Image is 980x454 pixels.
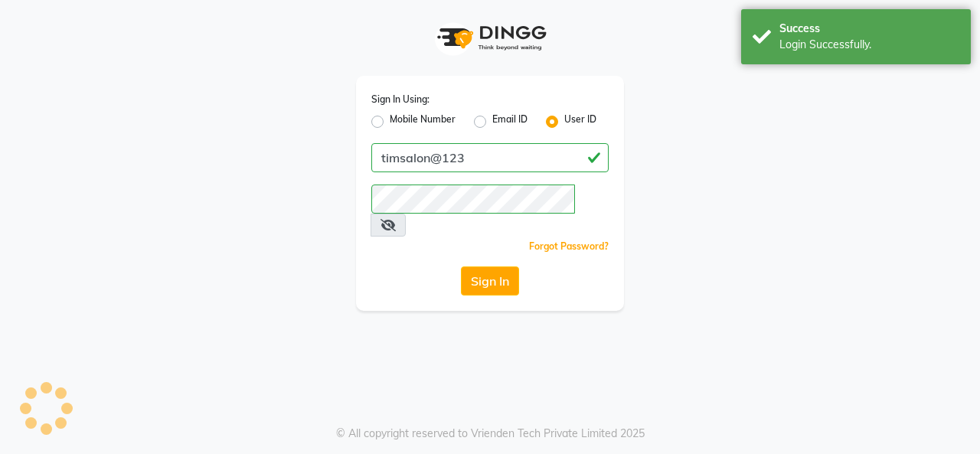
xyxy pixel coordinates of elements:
div: Login Successfully. [779,37,959,53]
label: Email ID [492,113,528,131]
img: logo1.svg [429,15,551,60]
div: Success [779,21,959,37]
button: Sign In [461,266,519,296]
label: User ID [564,113,596,131]
label: Mobile Number [390,113,456,131]
input: Username [371,143,609,172]
a: Forgot Password? [529,240,609,252]
label: Sign In Using: [371,93,430,106]
input: Username [371,185,575,214]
